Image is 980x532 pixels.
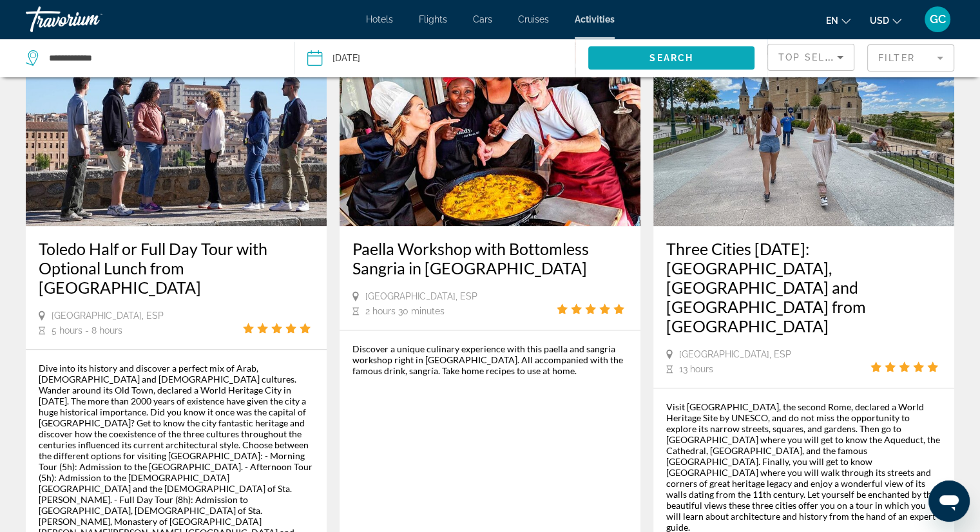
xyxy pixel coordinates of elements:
span: [GEOGRAPHIC_DATA], ESP [679,349,791,359]
button: Change currency [870,11,901,30]
button: Date: Sep 21, 2025 [307,39,575,77]
button: Change language [826,11,850,30]
span: [GEOGRAPHIC_DATA], ESP [365,291,477,301]
img: 37.jpg [340,20,640,226]
a: Three Cities [DATE]: [GEOGRAPHIC_DATA], [GEOGRAPHIC_DATA] and [GEOGRAPHIC_DATA] from [GEOGRAPHIC_... [666,239,941,336]
span: USD [870,15,889,26]
span: GC [930,13,946,26]
a: Paella Workshop with Bottomless Sangria in [GEOGRAPHIC_DATA] [352,239,628,278]
a: Toledo Half or Full Day Tour with Optional Lunch from [GEOGRAPHIC_DATA] [39,239,314,297]
img: e8.jpg [26,20,327,226]
a: Activities [575,14,615,24]
span: 13 hours [679,364,713,374]
button: User Menu [921,6,954,33]
span: en [826,15,838,26]
button: Search [588,46,754,70]
a: Hotels [366,14,393,24]
a: Cars [473,14,492,24]
button: Filter [867,44,954,72]
a: Cruises [518,14,549,24]
span: 5 hours - 8 hours [52,325,122,336]
img: 6e.jpg [653,20,954,226]
a: Flights [419,14,447,24]
span: 2 hours 30 minutes [365,306,445,316]
div: Discover a unique culinary experience with this paella and sangria workshop right in [GEOGRAPHIC_... [352,343,628,376]
span: Search [649,53,693,63]
span: [GEOGRAPHIC_DATA], ESP [52,310,164,321]
iframe: Button to launch messaging window [928,480,970,522]
mat-select: Sort by [778,50,843,65]
span: Top Sellers [778,52,852,62]
a: Travorium [26,3,155,36]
